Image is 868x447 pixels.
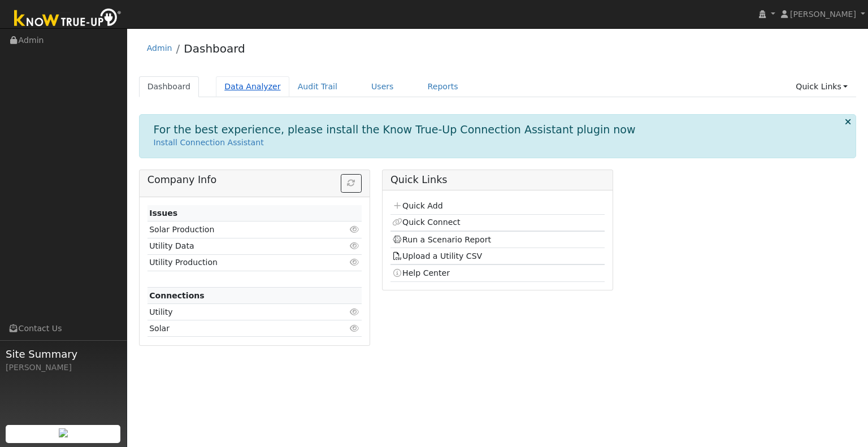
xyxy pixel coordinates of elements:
[149,209,177,218] strong: Issues
[147,238,327,254] td: Utility Data
[392,218,460,227] a: Quick Connect
[147,254,327,271] td: Utility Production
[350,258,360,266] i: Click to view
[392,235,491,244] a: Run a Scenario Report
[392,268,450,277] a: Help Center
[147,222,327,238] td: Solar Production
[6,362,121,374] div: [PERSON_NAME]
[147,174,362,186] h5: Company Info
[147,44,172,53] a: Admin
[392,251,482,261] a: Upload a Utility CSV
[147,320,327,337] td: Solar
[289,76,346,97] a: Audit Trail
[147,304,327,320] td: Utility
[6,346,121,362] span: Site Summary
[390,174,605,186] h5: Quick Links
[350,308,360,316] i: Click to view
[139,76,199,97] a: Dashboard
[149,291,205,300] strong: Connections
[350,225,360,233] i: Click to view
[790,10,856,19] span: [PERSON_NAME]
[59,428,68,437] img: retrieve
[350,324,360,332] i: Click to view
[350,242,360,250] i: Click to view
[392,201,442,210] a: Quick Add
[787,76,856,97] a: Quick Links
[216,76,289,97] a: Data Analyzer
[154,138,264,147] a: Install Connection Assistant
[363,76,402,97] a: Users
[154,123,636,136] h1: For the best experience, please install the Know True-Up Connection Assistant plugin now
[419,76,467,97] a: Reports
[184,42,245,55] a: Dashboard
[8,6,127,32] img: Know True-Up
